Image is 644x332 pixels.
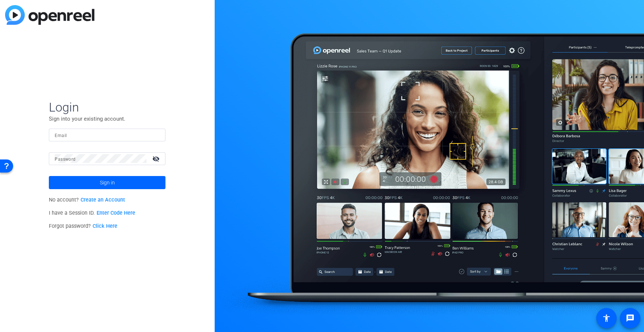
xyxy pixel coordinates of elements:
[49,99,165,115] span: Login
[55,157,75,162] mat-label: Password
[626,314,635,323] mat-icon: message
[49,176,165,189] button: Sign in
[55,133,67,138] mat-label: Email
[151,132,156,138] img: npw-badge-icon-locked.svg
[93,223,117,229] a: Click Here
[97,210,135,216] a: Enter Code Here
[602,314,611,323] mat-icon: accessibility
[49,115,165,123] p: Sign into your existing account.
[148,153,165,164] mat-icon: visibility_off
[49,223,117,229] span: Forgot password?
[49,197,125,203] span: No account?
[81,197,125,203] a: Create an Account
[5,5,94,25] img: blue-gradient.svg
[138,156,144,161] img: npw-badge-icon-locked.svg
[100,173,115,192] span: Sign in
[55,130,160,139] input: Enter Email Address
[49,210,135,216] span: I have a Session ID.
